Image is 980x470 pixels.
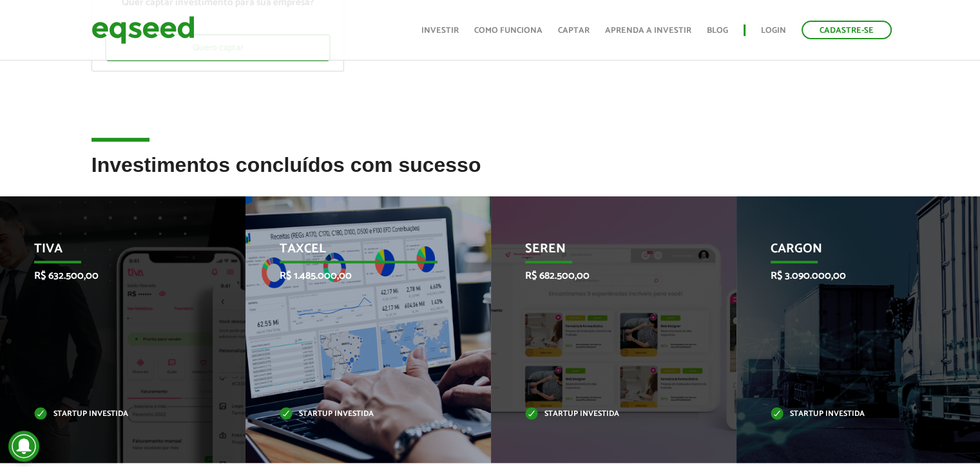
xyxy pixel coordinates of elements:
p: R$ 3.090.000,00 [771,270,929,282]
p: R$ 682.500,00 [525,270,684,282]
a: Aprenda a investir [605,26,691,35]
p: Taxcel [280,241,438,263]
p: Startup investida [280,411,438,418]
a: Captar [558,26,590,35]
a: Blog [707,26,728,35]
p: Tiva [34,241,193,263]
p: Startup investida [34,411,193,418]
a: Como funciona [474,26,543,35]
a: Investir [421,26,459,35]
p: Startup investida [525,411,684,418]
p: R$ 1.485.000,00 [280,270,438,282]
p: R$ 632.500,00 [34,270,193,282]
p: CargOn [771,241,929,263]
p: Startup investida [771,411,929,418]
a: Login [761,26,786,35]
a: Cadastre-se [802,21,892,39]
h2: Investimentos concluídos com sucesso [91,154,889,196]
img: EqSeed [91,13,195,47]
p: Seren [525,241,684,263]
